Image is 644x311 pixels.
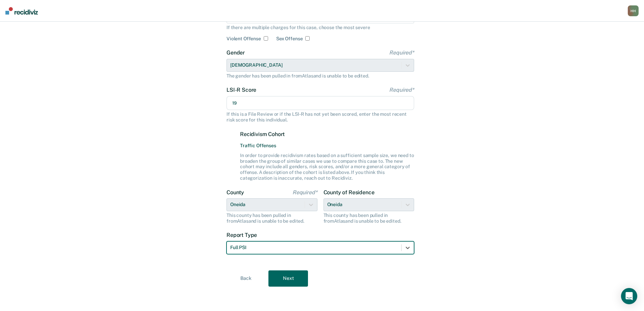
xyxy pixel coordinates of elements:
[226,270,266,287] button: Back
[226,87,414,93] label: LSI-R Score
[226,111,414,123] div: If this is a File Review or if the LSI-R has not yet been scored, enter the most recent risk scor...
[240,153,414,181] div: In order to provide recidivism rates based on a sufficient sample size, we need to broaden the gr...
[240,131,414,137] label: Recidivism Cohort
[226,25,414,30] div: If there are multiple charges for this case, choose the most severe
[240,143,414,149] span: Traffic Offenses
[389,87,414,93] span: Required*
[268,270,308,287] button: Next
[628,5,639,16] div: H H
[226,189,317,196] label: County
[324,189,414,196] label: County of Residence
[5,7,38,15] img: Recidiviz
[226,232,414,238] label: Report Type
[226,49,414,56] label: Gender
[389,49,414,56] span: Required*
[226,73,414,79] div: The gender has been pulled in from Atlas and is unable to be edited.
[226,36,261,42] label: Violent Offense
[276,36,303,42] label: Sex Offense
[621,288,637,304] div: Open Intercom Messenger
[292,189,317,196] span: Required*
[226,213,317,224] div: This county has been pulled in from Atlas and is unable to be edited.
[628,5,639,16] button: HH
[324,213,414,224] div: This county has been pulled in from Atlas and is unable to be edited.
